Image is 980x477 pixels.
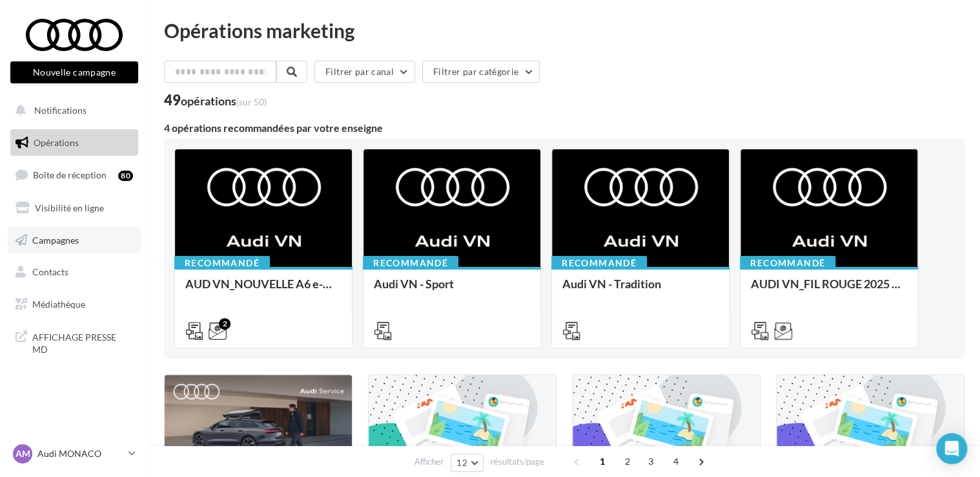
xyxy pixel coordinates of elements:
div: AUDI VN_FIL ROUGE 2025 - A1, Q2, Q3, Q5 et Q4 e-tron [751,277,907,303]
span: 3 [640,451,661,472]
span: Médiathèque [32,299,85,310]
span: Visibilité en ligne [35,202,104,213]
div: Recommandé [174,256,270,270]
span: Boîte de réception [33,169,107,180]
a: Boîte de réception80 [8,161,141,189]
span: (sur 50) [236,96,267,107]
div: Opérations marketing [164,21,965,40]
button: 12 [451,454,484,472]
a: Contacts [8,259,141,286]
a: Visibilité en ligne [8,195,141,222]
a: AFFICHAGE PRESSE MD [8,323,141,361]
span: Contacts [32,266,68,277]
div: 49 [164,93,267,107]
span: Opérations [34,137,79,148]
div: Open Intercom Messenger [936,433,967,464]
div: 4 opérations recommandées par votre enseigne [164,123,965,133]
p: Audi MONACO [37,447,123,460]
span: AM [15,447,30,460]
div: 2 [219,318,230,330]
span: 12 [456,458,467,468]
div: Audi VN - Sport [374,277,530,303]
span: Notifications [34,105,87,116]
div: AUD VN_NOUVELLE A6 e-tron [185,277,342,303]
span: 4 [666,451,686,472]
span: AFFICHAGE PRESSE MD [32,328,133,356]
a: Campagnes [8,227,141,254]
span: 1 [592,451,613,472]
span: résultats/page [491,456,544,468]
div: Audi VN - Tradition [562,277,719,303]
div: Recommandé [551,256,647,270]
button: Filtrer par canal [314,61,415,83]
div: Recommandé [740,256,835,270]
a: Opérations [8,129,141,156]
span: Campagnes [32,234,79,245]
a: Médiathèque [8,291,141,318]
div: 80 [118,171,133,181]
button: Filtrer par catégorie [422,61,540,83]
div: opérations [181,95,267,107]
div: Recommandé [363,256,458,270]
span: 2 [617,451,638,472]
button: Nouvelle campagne [10,61,138,83]
span: Afficher [414,456,444,468]
a: AM Audi MONACO [10,441,138,466]
button: Notifications [8,97,136,124]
